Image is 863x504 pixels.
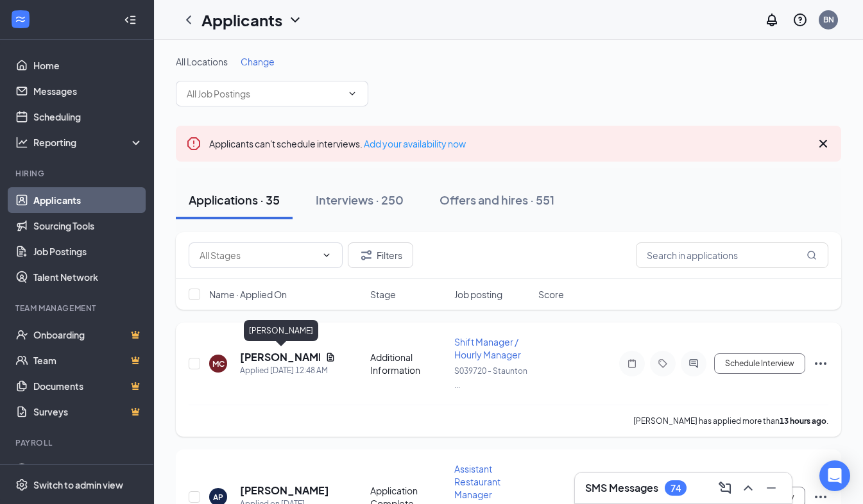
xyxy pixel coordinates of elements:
b: 13 hours ago [780,416,826,426]
a: Job Postings [33,239,143,264]
h5: [PERSON_NAME] [240,350,320,364]
div: MC [212,358,225,369]
svg: Settings [15,478,28,491]
svg: Notifications [764,12,780,28]
svg: Note [624,358,640,369]
div: Open Intercom Messenger [819,460,850,491]
svg: ChevronUp [740,480,756,496]
svg: Analysis [15,136,28,149]
button: Minimize [761,478,782,498]
div: 74 [671,483,681,494]
svg: Tag [655,358,671,369]
a: Add your availability now [364,138,466,149]
button: Schedule Interview [714,353,805,374]
svg: WorkstreamLogo [14,13,27,26]
span: Applicants can't schedule interviews. [209,138,466,149]
svg: ChevronDown [287,12,303,28]
div: Interviews · 250 [316,192,404,208]
div: Team Management [15,303,141,314]
p: [PERSON_NAME] has applied more than . [633,416,828,426]
span: All Locations [176,56,228,67]
span: Shift Manager / Hourly Manager [454,336,521,360]
span: Name · Applied On [209,288,287,301]
div: [PERSON_NAME] [244,320,318,341]
svg: Document [325,352,336,362]
a: Sourcing Tools [33,213,143,239]
svg: Filter [359,248,374,263]
span: Change [241,56,275,67]
a: Messages [33,78,143,104]
a: SurveysCrown [33,399,143,424]
span: S039720 - Staunton ... [454,366,527,390]
a: OnboardingCrown [33,322,143,348]
svg: ChevronDown [321,250,332,260]
svg: Ellipses [813,356,828,371]
div: Applied [DATE] 12:48 AM [240,364,336,377]
span: Score [538,288,564,301]
svg: QuestionInfo [792,12,808,28]
button: Filter Filters [348,242,413,268]
input: Search in applications [636,242,828,268]
button: ChevronUp [738,478,758,498]
input: All Stages [200,248,316,262]
svg: ChevronDown [347,88,357,99]
a: Applicants [33,187,143,213]
svg: Cross [816,136,831,151]
div: Hiring [15,168,141,179]
div: BN [823,14,834,25]
input: All Job Postings [187,87,342,101]
span: Job posting [454,288,502,301]
button: ComposeMessage [715,478,735,498]
svg: Collapse [124,13,137,26]
a: Home [33,53,143,78]
div: Additional Information [370,351,447,376]
svg: MagnifyingGlass [807,250,817,260]
a: DocumentsCrown [33,373,143,399]
div: Reporting [33,136,144,149]
div: Applications · 35 [189,192,280,208]
span: Assistant Restaurant Manager [454,463,500,500]
svg: ChevronLeft [181,12,196,28]
div: Payroll [15,437,141,448]
h5: [PERSON_NAME] [240,483,329,498]
svg: ActiveChat [686,358,701,369]
a: TeamCrown [33,348,143,373]
svg: Error [186,136,201,151]
span: Stage [370,288,396,301]
div: Switch to admin view [33,478,123,491]
h3: SMS Messages [585,481,658,495]
svg: Minimize [764,480,779,496]
svg: ComposeMessage [717,480,733,496]
a: Talent Network [33,264,143,290]
a: Scheduling [33,104,143,130]
div: Offers and hires · 551 [440,192,554,208]
h1: Applicants [201,9,282,31]
a: PayrollCrown [33,457,143,482]
div: AP [213,492,223,503]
